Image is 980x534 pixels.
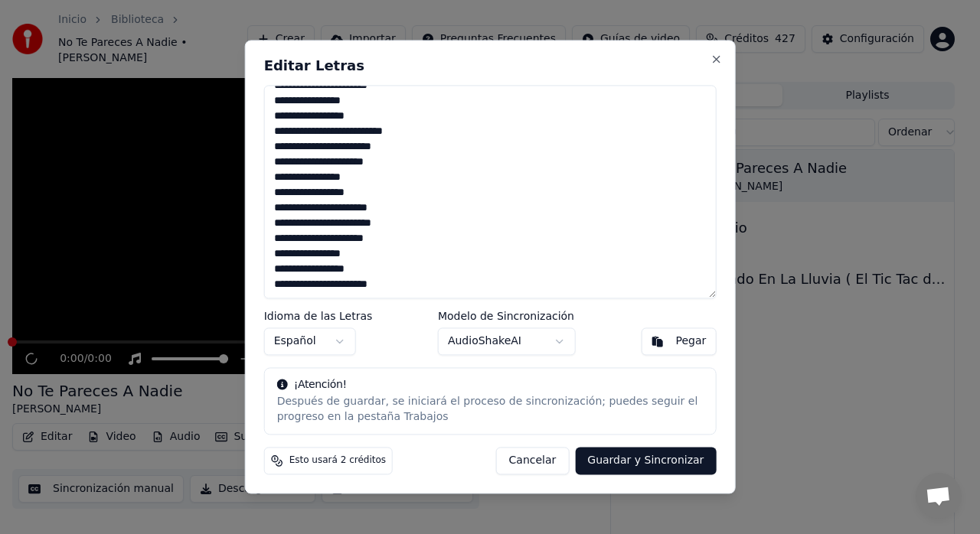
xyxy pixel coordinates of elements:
div: Después de guardar, se iniciará el proceso de sincronización; puedes seguir el progreso en la pes... [277,395,704,425]
label: Modelo de Sincronización [438,311,576,322]
label: Idioma de las Letras [264,311,373,322]
div: Pegar [676,334,707,350]
button: Pegar [642,328,717,356]
button: Guardar y Sincronizar [575,448,716,475]
div: ¡Atención! [277,378,704,393]
h2: Editar Letras [264,59,717,73]
button: Cancelar [496,448,570,475]
span: Esto usará 2 créditos [289,455,386,467]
